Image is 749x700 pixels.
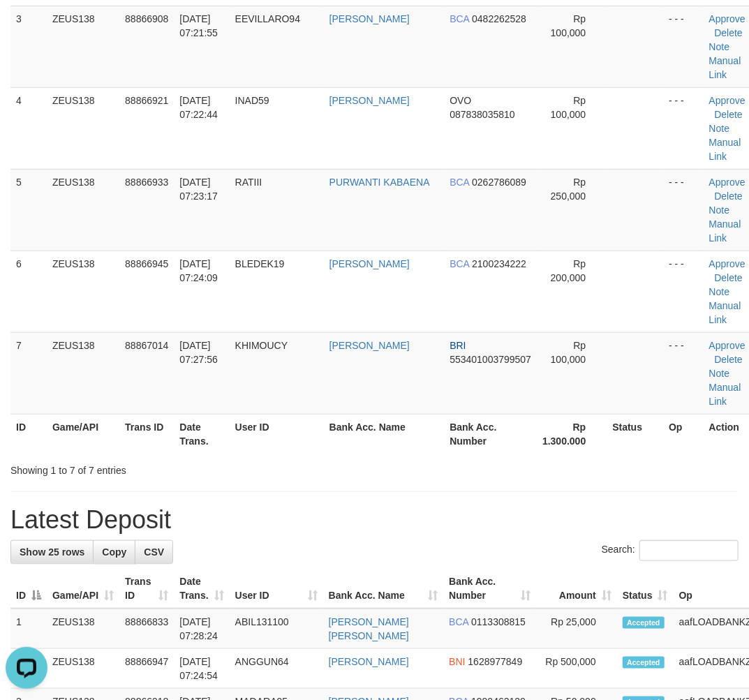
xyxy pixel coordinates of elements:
td: 7 [10,332,47,414]
span: INAD59 [235,95,269,106]
a: [PERSON_NAME] [329,656,409,667]
a: Manual Link [709,55,741,80]
a: Approve [709,13,746,24]
th: Bank Acc. Number [444,414,537,454]
td: - - - [663,87,703,169]
span: BCA [450,177,469,188]
a: Approve [709,340,746,351]
span: BRI [450,340,466,351]
td: ABIL131100 [230,609,323,649]
td: ZEUS138 [47,169,119,251]
td: - - - [663,332,703,414]
th: Trans ID [119,414,174,454]
span: KHIMOUCY [235,340,288,351]
th: Game/API: activate to sort column ascending [47,569,119,609]
td: 88866833 [119,609,174,649]
td: ZEUS138 [47,332,119,414]
span: RATIII [235,177,262,188]
td: ANGGUN64 [230,649,323,689]
span: BCA [450,258,469,269]
span: BLEDEK19 [235,258,285,269]
span: Copy 553401003799507 to clipboard [450,354,531,365]
a: CSV [135,540,173,564]
td: Rp 500,000 [536,649,617,689]
th: Game/API [47,414,119,454]
td: 88866947 [119,649,174,689]
td: - - - [663,251,703,332]
a: Manual Link [709,218,741,244]
span: [DATE] 07:22:44 [179,95,218,120]
a: Delete [714,272,742,283]
span: BCA [449,616,468,627]
span: OVO [450,95,471,106]
a: Show 25 rows [10,540,94,564]
th: Trans ID: activate to sort column ascending [119,569,174,609]
span: BCA [450,13,469,24]
a: Manual Link [709,300,741,325]
span: Accepted [623,617,665,629]
a: [PERSON_NAME] [329,95,410,106]
th: Bank Acc. Name: activate to sort column ascending [323,569,444,609]
span: Rp 250,000 [551,177,586,202]
a: Delete [714,27,742,38]
a: Delete [714,109,742,120]
td: 1 [10,609,47,649]
a: [PERSON_NAME] [329,258,410,269]
a: Delete [714,191,742,202]
td: 6 [10,251,47,332]
span: 88866945 [125,258,168,269]
a: [PERSON_NAME] [PERSON_NAME] [329,616,409,641]
a: Manual Link [709,382,741,407]
span: [DATE] 07:23:17 [179,177,218,202]
span: Rp 200,000 [551,258,586,283]
a: Note [709,123,730,134]
span: Copy 0262786089 to clipboard [472,177,526,188]
span: Copy [102,546,126,558]
span: Rp 100,000 [551,95,586,120]
a: Copy [93,540,135,564]
td: ZEUS138 [47,251,119,332]
span: Copy 0113308815 to clipboard [471,616,526,627]
span: [DATE] 07:21:55 [179,13,218,38]
td: ZEUS138 [47,609,119,649]
th: ID: activate to sort column descending [10,569,47,609]
div: Showing 1 to 7 of 7 entries [10,458,302,477]
th: User ID [230,414,324,454]
span: 88867014 [125,340,168,351]
span: 88866933 [125,177,168,188]
th: ID [10,414,47,454]
td: 4 [10,87,47,169]
label: Search: [602,540,739,561]
a: Note [709,368,730,379]
th: Status: activate to sort column ascending [617,569,674,609]
span: Copy 1628977849 to clipboard [468,656,523,667]
span: 88866921 [125,95,168,106]
a: Note [709,41,730,52]
span: Copy 0482262528 to clipboard [472,13,526,24]
span: CSV [144,546,164,558]
td: - - - [663,169,703,251]
span: Copy 087838035810 to clipboard [450,109,514,120]
span: [DATE] 07:27:56 [179,340,218,365]
span: Copy 2100234222 to clipboard [472,258,526,269]
span: EEVILLARO94 [235,13,300,24]
span: BNI [449,656,465,667]
td: [DATE] 07:28:24 [174,609,229,649]
span: Accepted [623,657,665,669]
span: Show 25 rows [20,546,84,558]
th: Rp 1.300.000 [537,414,607,454]
td: ZEUS138 [47,6,119,87]
span: Rp 100,000 [551,13,586,38]
td: ZEUS138 [47,87,119,169]
td: [DATE] 07:24:54 [174,649,229,689]
td: Rp 25,000 [536,609,617,649]
span: Rp 100,000 [551,340,586,365]
a: Note [709,286,730,297]
th: User ID: activate to sort column ascending [230,569,323,609]
a: [PERSON_NAME] [329,340,410,351]
a: Note [709,204,730,216]
td: 3 [10,6,47,87]
a: Approve [709,95,746,106]
a: [PERSON_NAME] [329,13,410,24]
a: Approve [709,258,746,269]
